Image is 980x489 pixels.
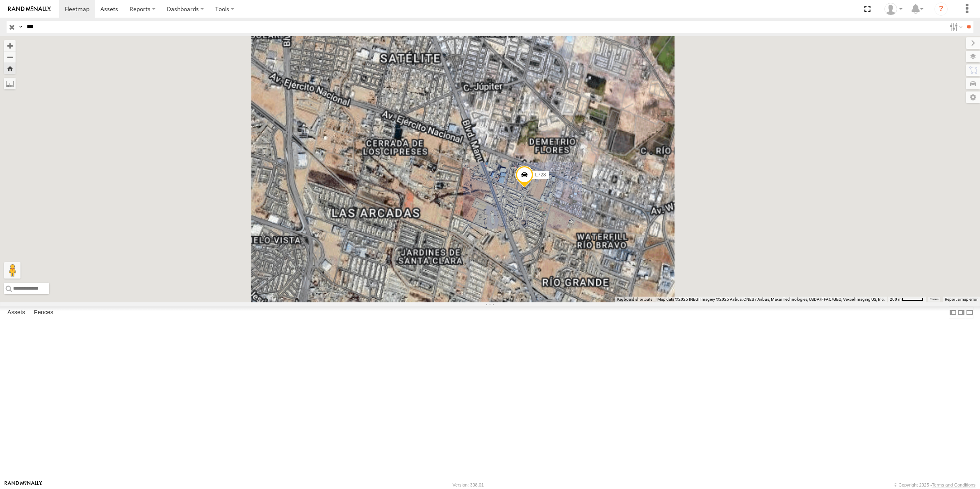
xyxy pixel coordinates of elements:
[30,307,57,318] label: Fences
[8,6,51,12] img: rand-logo.svg
[946,21,964,33] label: Search Filter Options
[657,297,885,302] span: Map data ©2025 INEGI Imagery ©2025 Airbus, CNES / Airbus, Maxar Technologies, USDA/FPAC/GEO, Vexc...
[4,78,16,89] label: Measure
[887,297,926,302] button: Map Scale: 200 m per 49 pixels
[957,306,965,318] label: Dock Summary Table to the Right
[4,262,21,279] button: Drag Pegman onto the map to open Street View
[934,2,948,16] i: ?
[617,297,652,302] button: Keyboard shortcuts
[894,482,975,487] div: © Copyright 2025 -
[930,298,939,301] a: Terms (opens in new tab)
[535,171,546,177] span: L728
[966,91,980,103] label: Map Settings
[932,482,975,487] a: Terms and Conditions
[453,482,484,487] div: Version: 308.01
[5,481,42,489] a: Visit our Website
[3,307,29,318] label: Assets
[4,63,16,74] button: Zoom Home
[945,297,978,302] a: Report a map error
[882,3,905,15] div: Roberto Garcia
[4,51,16,63] button: Zoom out
[17,21,24,33] label: Search Query
[890,297,902,302] span: 200 m
[4,40,16,51] button: Zoom in
[966,306,974,318] label: Hide Summary Table
[949,306,957,318] label: Dock Summary Table to the Left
